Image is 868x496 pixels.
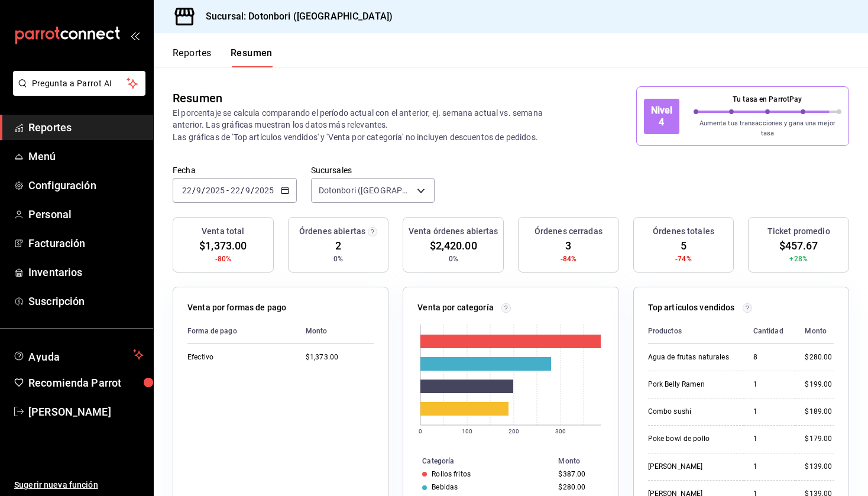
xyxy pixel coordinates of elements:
span: Pregunta a Parrot AI [32,77,127,90]
span: $457.67 [779,238,818,254]
span: Personal [28,206,144,222]
span: / [202,186,205,195]
th: Monto [296,319,374,344]
div: Agua de frutas naturales [648,352,734,362]
span: Facturación [28,235,144,251]
div: 1 [753,380,786,390]
span: Ayuda [28,348,128,362]
p: Top artículos vendidos [648,302,735,314]
h3: Venta total [202,225,244,238]
span: Menú [28,148,144,164]
span: -80% [215,254,232,264]
button: Pregunta a Parrot AI [13,71,145,96]
div: Rollos fritos [432,470,471,478]
th: Categoría [403,455,553,468]
p: Venta por categoría [417,302,494,314]
input: -- [230,186,241,195]
p: Aumenta tus transacciones y gana una mejor tasa [694,119,842,138]
span: 0% [333,254,343,264]
input: -- [196,186,202,195]
div: [PERSON_NAME] [648,462,734,472]
div: 8 [753,352,786,362]
div: 1 [753,462,786,472]
span: +28% [789,254,808,264]
th: Cantidad [744,319,796,344]
div: $1,373.00 [306,352,374,362]
div: $179.00 [805,434,834,444]
p: Venta por formas de pago [187,302,286,314]
p: Tu tasa en ParrotPay [694,94,842,105]
div: navigation tabs [173,47,273,67]
div: Efectivo [187,352,287,362]
div: 1 [753,407,786,417]
span: Sugerir nueva función [14,479,144,491]
th: Monto [795,319,834,344]
span: / [251,186,254,195]
div: $139.00 [805,462,834,472]
span: Recomienda Parrot [28,375,144,391]
text: 0 [419,428,422,435]
span: - [226,186,229,195]
h3: Ticket promedio [767,225,830,238]
span: Suscripción [28,293,144,309]
div: 1 [753,434,786,444]
span: Inventarios [28,264,144,280]
text: 200 [509,428,519,435]
input: -- [182,186,192,195]
div: Combo sushi [648,407,734,417]
div: $199.00 [805,380,834,390]
th: Forma de pago [187,319,296,344]
span: $2,420.00 [430,238,477,254]
span: Dotonbori ([GEOGRAPHIC_DATA]) [319,184,413,196]
div: Nivel 4 [644,99,679,134]
div: $280.00 [805,352,834,362]
a: Pregunta a Parrot AI [8,86,145,98]
div: $387.00 [558,470,599,478]
div: Pork Belly Ramen [648,380,734,390]
span: -84% [561,254,577,264]
span: -74% [675,254,692,264]
text: 100 [462,428,472,435]
h3: Órdenes totales [653,225,714,238]
h3: Venta órdenes abiertas [409,225,498,238]
button: open_drawer_menu [130,31,140,40]
input: ---- [254,186,274,195]
button: Resumen [231,47,273,67]
span: 2 [335,238,341,254]
span: / [241,186,244,195]
div: Resumen [173,89,222,107]
div: Poke bowl de pollo [648,434,734,444]
input: ---- [205,186,225,195]
h3: Órdenes abiertas [299,225,365,238]
label: Fecha [173,166,297,174]
text: 300 [555,428,566,435]
th: Monto [553,455,618,468]
span: / [192,186,196,195]
button: Reportes [173,47,212,67]
span: 3 [565,238,571,254]
div: Bebidas [432,483,458,491]
label: Sucursales [311,166,435,174]
span: Configuración [28,177,144,193]
span: Reportes [28,119,144,135]
h3: Sucursal: Dotonbori ([GEOGRAPHIC_DATA]) [196,9,393,24]
th: Productos [648,319,744,344]
span: [PERSON_NAME] [28,404,144,420]
div: $280.00 [558,483,599,491]
span: $1,373.00 [199,238,247,254]
div: $189.00 [805,407,834,417]
span: 0% [449,254,458,264]
span: 5 [681,238,686,254]
input: -- [245,186,251,195]
h3: Órdenes cerradas [535,225,603,238]
p: El porcentaje se calcula comparando el período actual con el anterior, ej. semana actual vs. sema... [173,107,567,142]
